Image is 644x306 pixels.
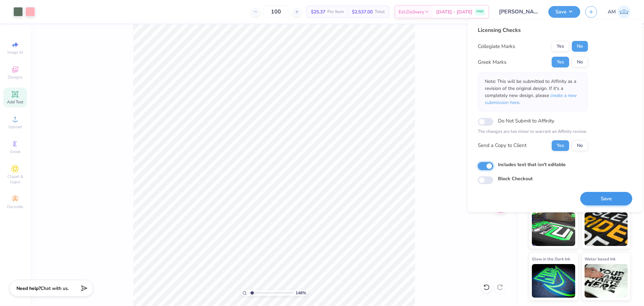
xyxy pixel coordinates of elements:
button: No [572,140,588,151]
span: Greek [10,149,20,154]
input: – – [263,6,289,18]
div: Send a Copy to Client [478,142,526,149]
p: The changes are too minor to warrant an Affinity review. [478,129,588,135]
span: Glow in the Dark Ink [532,255,570,262]
span: Designs [8,74,22,80]
button: No [572,57,588,67]
label: Do Not Submit to Affinity [498,116,554,125]
span: FREE [476,9,484,14]
label: Block Checkout [498,175,533,182]
p: Note: This will be submitted to Affinity as a revision of the original design. If it's a complete... [485,78,581,106]
button: Save [580,192,632,206]
button: Yes [552,41,569,52]
strong: Need help? [16,285,41,292]
span: Total [375,8,385,15]
button: No [572,41,588,52]
span: 148 % [295,290,306,296]
span: [DATE] - [DATE] [436,8,472,15]
span: Est. Delivery [399,8,424,15]
span: Upload [8,124,22,130]
button: Save [548,6,580,18]
span: Image AI [7,50,23,55]
input: Untitled Design [494,5,543,18]
span: Water based Ink [585,255,615,262]
span: $2,537.00 [352,8,373,15]
span: Add Text [7,99,23,105]
img: Water based Ink [585,264,628,298]
a: AM [608,5,631,18]
button: Yes [552,57,569,67]
div: Licensing Checks [478,26,588,34]
span: Per Item [327,8,344,15]
img: Arvi Mikhail Parcero [617,5,631,18]
span: Clipart & logos [3,174,27,185]
span: AM [608,8,616,16]
span: $25.37 [311,8,325,15]
div: Collegiate Marks [478,43,515,50]
span: Decorate [7,204,23,209]
button: Yes [552,140,569,151]
img: Metallic & Glitter Ink [585,212,628,246]
span: Chat with us. [41,285,69,292]
img: Glow in the Dark Ink [532,264,575,298]
img: Neon Ink [532,212,575,246]
div: Greek Marks [478,58,506,66]
label: Includes text that isn't editable [498,161,566,168]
